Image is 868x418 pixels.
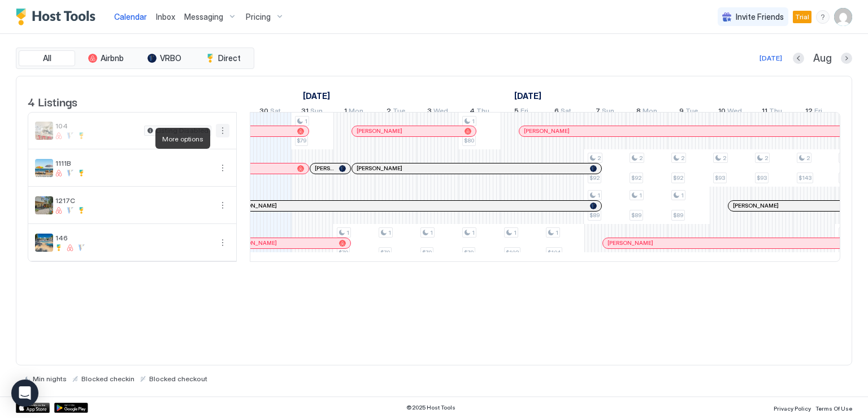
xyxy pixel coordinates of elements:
span: 9 [679,106,684,118]
span: Sun [310,106,323,118]
a: App Store [16,403,50,413]
span: 1 [346,229,349,236]
span: © 2025 Host Tools [406,404,455,411]
button: More options [216,124,229,137]
span: Min nights [33,374,67,383]
a: September 7, 2025 [593,104,617,120]
span: Thu [769,106,782,118]
span: $80 [464,137,474,144]
div: User profile [834,8,852,26]
span: [PERSON_NAME] [733,202,779,209]
span: 3 [427,106,432,118]
span: 31 [301,106,309,118]
span: $92 [589,174,600,182]
button: Previous month [793,53,804,64]
span: $89 [631,212,641,219]
span: 1 [344,106,347,118]
span: 2 [681,154,684,162]
span: More options [162,135,203,143]
a: Inbox [156,11,175,23]
span: 1 [681,192,684,199]
span: Aug [813,52,832,65]
span: $79 [380,249,390,256]
span: 6 [554,106,559,118]
span: 10 [718,106,726,118]
span: Pricing [246,12,271,22]
span: Fri [520,106,528,118]
a: September 9, 2025 [676,104,701,120]
span: $79 [464,249,474,256]
span: 146 [55,234,211,242]
span: 11 [762,106,767,118]
div: listing image [35,196,53,214]
div: menu [816,10,830,24]
span: All [43,53,51,63]
span: 1111B [55,159,211,167]
span: Messaging [184,12,223,22]
span: $104 [548,249,561,256]
span: Sat [561,106,571,118]
div: listing image [35,234,53,252]
div: menu [216,199,229,212]
span: 5 [514,106,519,118]
span: Wed [433,106,448,118]
span: Mon [349,106,363,118]
div: menu [216,236,229,249]
span: [PERSON_NAME] [315,165,335,172]
span: VRBO [160,53,181,63]
span: 4 [470,106,475,118]
span: $103 [506,249,519,256]
span: Tue [685,106,698,118]
span: [PERSON_NAME] [231,239,277,247]
span: [PERSON_NAME] [607,239,653,247]
span: $92 [631,174,641,182]
span: $79 [297,137,306,144]
span: Sat [270,106,281,118]
span: $143 [798,174,811,182]
div: listing image [35,122,53,140]
span: 2 [639,154,643,162]
span: 2 [723,154,726,162]
button: All [19,50,75,66]
span: $89 [673,212,683,219]
span: $89 [589,212,600,219]
span: 2 [597,154,601,162]
span: Blocked checkout [149,374,207,383]
span: [PERSON_NAME] [357,127,402,135]
div: Open Intercom Messenger [11,380,38,407]
span: Blocked checkin [81,374,134,383]
a: August 30, 2025 [257,104,284,120]
span: Airbnb [101,53,124,63]
a: September 2, 2025 [384,104,408,120]
button: More options [216,161,229,175]
button: [DATE] [758,51,784,65]
span: Invite Friends [736,12,784,22]
span: [PERSON_NAME] [231,202,277,209]
span: Sun [602,106,614,118]
span: Calendar [114,12,147,21]
span: 1 [597,192,600,199]
span: 1 [388,229,391,236]
span: Inbox [156,12,175,21]
a: August 15, 2025 [300,88,333,104]
span: 1 [514,229,517,236]
span: $93 [757,174,767,182]
div: [DATE] [759,53,782,63]
a: Privacy Policy [774,402,811,413]
button: Airbnb [77,50,134,66]
a: September 10, 2025 [715,104,745,120]
span: Mon [643,106,657,118]
span: 1 [472,229,475,236]
span: Wed [727,106,742,118]
span: Direct [218,53,241,63]
span: 1217C [55,196,211,205]
span: 2 [765,154,768,162]
a: Google Play Store [54,403,88,413]
a: September 12, 2025 [802,104,825,120]
span: [PERSON_NAME] [357,165,402,172]
button: VRBO [136,50,193,66]
a: August 31, 2025 [298,104,325,120]
div: menu [216,124,229,137]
